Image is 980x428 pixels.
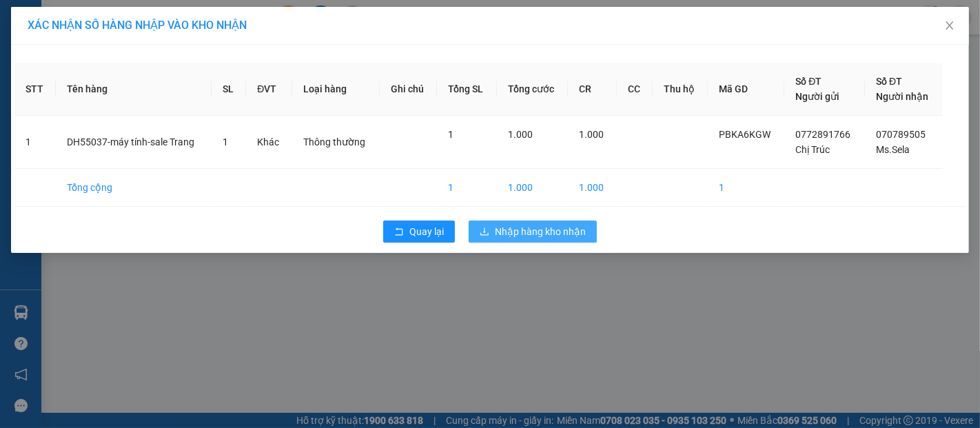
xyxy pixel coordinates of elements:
[28,19,247,32] span: XÁC NHẬN SỐ HÀNG NHẬP VÀO KHO NHẬN
[437,63,496,116] th: Tổng SL
[495,224,586,239] span: Nhập hàng kho nhận
[876,76,902,87] span: Số ĐT
[876,129,926,140] span: 070789505
[56,116,212,169] td: DH55037-máy tính-sale Trang
[719,129,770,140] span: PBKA6KGW
[394,227,404,238] span: rollback
[617,63,653,116] th: CC
[579,129,604,140] span: 1.000
[497,63,568,116] th: Tổng cước
[212,63,246,116] th: SL
[469,221,597,243] button: downloadNhập hàng kho nhận
[795,129,850,140] span: 0772891766
[437,169,496,207] td: 1
[409,224,444,239] span: Quay lại
[795,91,839,102] span: Người gửi
[708,169,784,207] td: 1
[14,116,56,169] td: 1
[568,169,617,207] td: 1.000
[14,63,56,116] th: STT
[568,63,617,116] th: CR
[292,116,380,169] td: Thông thường
[497,169,568,207] td: 1.000
[223,136,228,147] span: 1
[944,20,955,31] span: close
[795,76,821,87] span: Số ĐT
[876,91,928,102] span: Người nhận
[480,227,489,238] span: download
[246,116,292,169] td: Khác
[56,63,212,116] th: Tên hàng
[708,63,784,116] th: Mã GD
[56,169,212,207] td: Tổng cộng
[653,63,708,116] th: Thu hộ
[383,221,455,243] button: rollbackQuay lại
[876,144,910,155] span: Ms.Sela
[448,129,453,140] span: 1
[246,63,292,116] th: ĐVT
[795,144,830,155] span: Chị Trúc
[930,7,969,45] button: Close
[380,63,437,116] th: Ghi chú
[508,129,533,140] span: 1.000
[292,63,380,116] th: Loại hàng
